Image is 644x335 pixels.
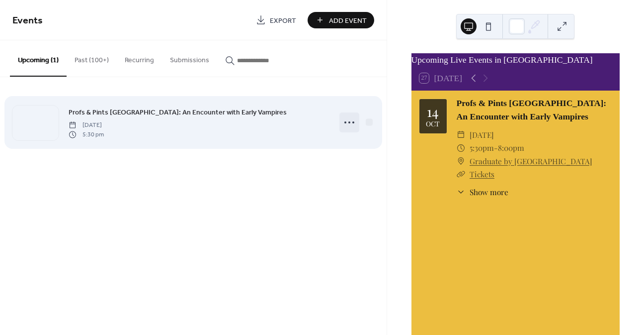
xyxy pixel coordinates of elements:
button: Past (100+) [67,40,117,76]
div: ​ [457,168,466,181]
span: 5:30pm [470,141,494,154]
div: Oct [426,120,440,127]
span: Show more [470,186,508,198]
a: Profs & Pints [GEOGRAPHIC_DATA]: An Encounter with Early Vampires [69,107,287,118]
a: Profs & Pints [GEOGRAPHIC_DATA]: An Encounter with Early Vampires [457,98,607,121]
button: Recurring [117,40,162,76]
span: 5:30 pm [69,130,104,139]
a: Export [248,12,304,28]
span: Profs & Pints [GEOGRAPHIC_DATA]: An Encounter with Early Vampires [69,108,287,118]
div: ​ [457,141,466,154]
button: Add Event [308,12,374,28]
span: Add Event [329,15,367,26]
div: ​ [457,186,466,198]
div: 14 [427,105,439,118]
a: Graduate by [GEOGRAPHIC_DATA] [470,155,592,168]
span: Events [12,11,43,30]
span: 8:00pm [498,141,524,154]
div: ​ [457,155,466,168]
button: Upcoming (1) [10,40,67,77]
button: Submissions [162,40,217,76]
span: [DATE] [470,128,494,141]
span: - [494,141,498,154]
span: [DATE] [69,121,104,130]
button: ​Show more [457,186,508,198]
div: ​ [457,128,466,141]
span: Export [270,15,296,26]
a: Tickets [470,169,494,179]
div: Upcoming Live Events in [GEOGRAPHIC_DATA] [411,53,620,66]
